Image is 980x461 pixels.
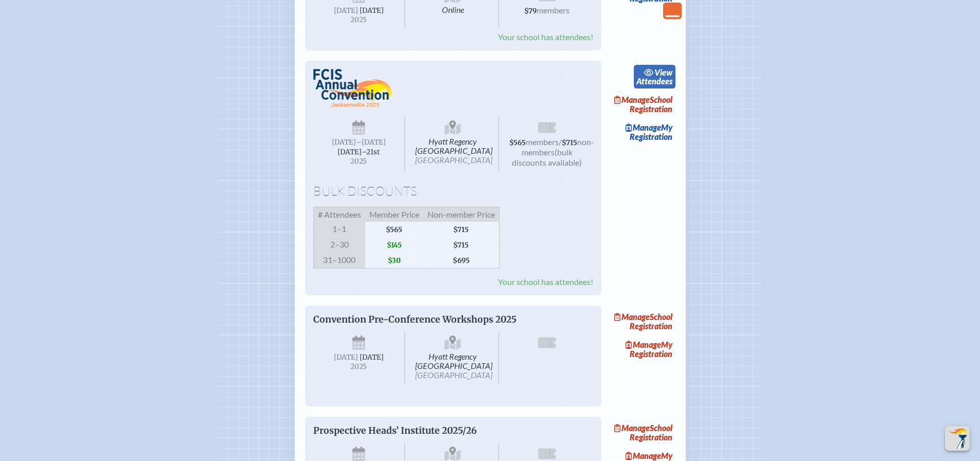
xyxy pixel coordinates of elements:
span: $30 [365,253,423,269]
span: [DATE] [360,353,384,362]
span: 2–30 [313,237,365,253]
span: Hyatt Regency [GEOGRAPHIC_DATA] [407,116,499,172]
span: Non-member Price [423,207,500,222]
span: $565 [365,222,423,237]
span: view [654,67,672,77]
span: $79 [524,7,537,15]
span: Your school has attendees! [498,32,593,42]
span: 31–1000 [313,253,365,269]
span: [DATE] [334,353,358,362]
span: $145 [365,237,423,253]
span: $695 [423,253,500,269]
span: # Attendees [313,207,365,222]
a: viewAttendees [634,65,675,88]
span: [DATE]–⁠21st [337,148,380,156]
span: 2025 [322,16,397,24]
span: 1–1 [313,222,365,237]
h1: Bulk Discounts [313,184,593,199]
span: $715 [423,237,500,253]
span: $715 [562,138,577,147]
span: [GEOGRAPHIC_DATA] [415,155,492,165]
span: non-members [522,137,594,157]
span: members [526,137,559,147]
span: 2025 [322,157,397,165]
img: To the top [947,428,968,449]
span: [DATE] [332,138,356,147]
button: Scroll Top [945,426,970,451]
span: –[DATE] [356,138,386,147]
a: ManageSchool Registration [610,421,675,445]
span: [DATE] [360,6,384,15]
span: Manage [626,451,661,460]
span: (bulk discounts available) [512,147,582,167]
span: $715 [423,222,500,237]
span: Member Price [365,207,423,222]
span: Manage [626,122,661,132]
span: / [559,137,562,147]
span: members [537,5,569,15]
span: [DATE] [334,6,358,15]
span: Manage [614,312,650,322]
span: Convention Pre-Conference Workshops 2025 [313,314,516,325]
a: ManageSchool Registration [610,93,675,116]
span: 2025 [322,363,397,370]
a: ManageSchool Registration [610,310,675,333]
a: ManageMy Registration [610,120,675,144]
span: Hyatt Regency [GEOGRAPHIC_DATA] [407,331,499,384]
a: ManageMy Registration [610,338,675,361]
span: [GEOGRAPHIC_DATA] [415,370,492,380]
span: Manage [614,423,650,433]
span: Prospective Heads’ Institute 2025/26 [313,425,477,436]
span: Manage [614,95,650,104]
span: Manage [626,340,661,349]
img: FCIS Convention 2025 [313,69,394,108]
span: Your school has attendees! [498,277,593,287]
span: $565 [509,138,526,147]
